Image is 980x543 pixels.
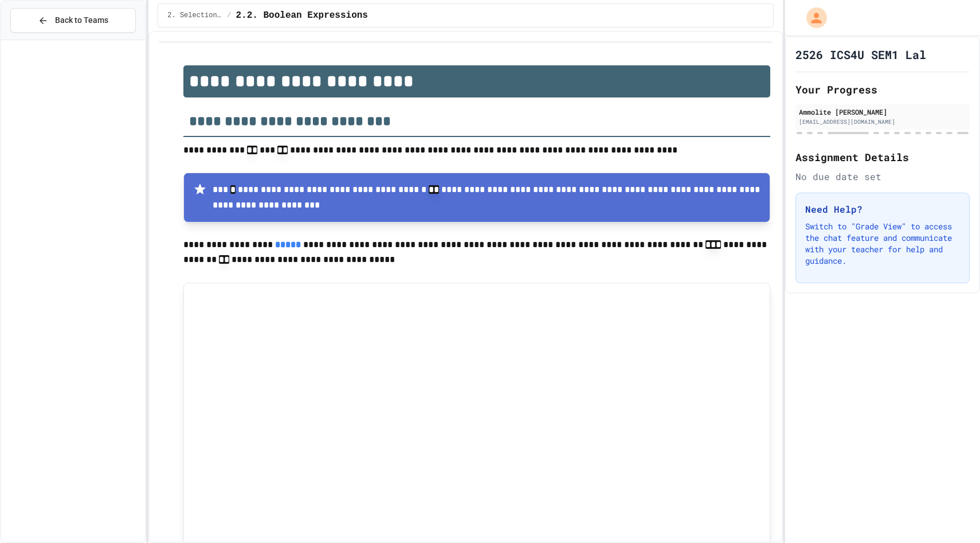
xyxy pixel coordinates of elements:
h2: Assignment Details [795,149,970,165]
div: My Account [794,5,830,31]
span: 2.2. Boolean Expressions [236,9,368,22]
span: Back to Teams [55,14,108,26]
span: 2. Selection and Iteration [167,11,222,20]
div: Ammolite [PERSON_NAME] [799,107,966,117]
button: Back to Teams [10,8,136,33]
p: Switch to "Grade View" to access the chat feature and communicate with your teacher for help and ... [805,221,960,267]
div: No due date set [795,170,970,183]
iframe: chat widget [932,497,969,532]
h1: 2526 ICS4U SEM1 Lal [795,46,926,62]
div: [EMAIL_ADDRESS][DOMAIN_NAME] [799,118,966,126]
h2: Your Progress [795,81,970,97]
span: / [227,11,231,20]
h3: Need Help? [805,202,960,216]
iframe: chat widget [885,447,969,496]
